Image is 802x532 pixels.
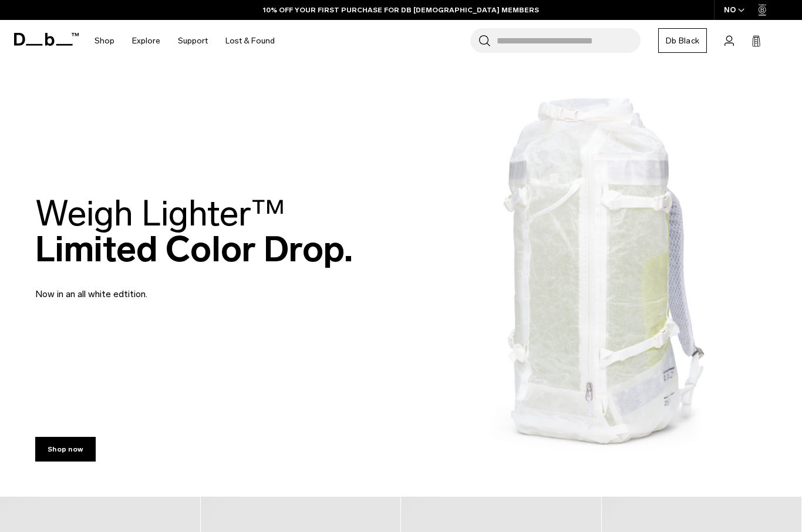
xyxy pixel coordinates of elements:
h2: Limited Color Drop. [35,196,353,267]
a: Shop now [35,437,96,462]
a: Support [178,20,208,62]
a: Lost & Found [225,20,275,62]
a: Db Black [658,28,707,53]
span: Weigh Lighter™ [35,192,285,235]
a: Shop [95,20,114,62]
nav: Main Navigation [86,20,284,62]
a: Explore [132,20,160,62]
a: 10% OFF YOUR FIRST PURCHASE FOR DB [DEMOGRAPHIC_DATA] MEMBERS [263,5,539,15]
p: Now in an all white edtition. [35,273,317,301]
